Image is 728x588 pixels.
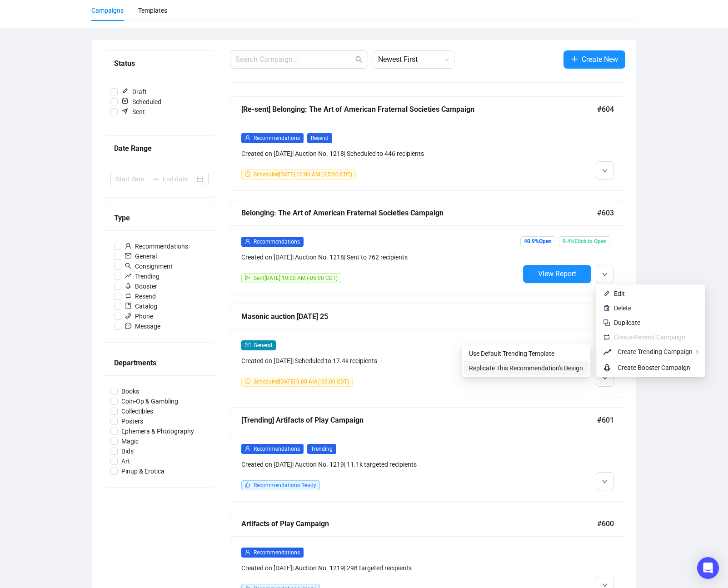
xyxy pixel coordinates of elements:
[121,281,161,291] span: Booster
[121,291,160,301] span: Resend
[618,364,690,371] span: Create Booster Campaign
[118,97,165,107] span: Scheduled
[125,303,131,309] span: book
[152,175,159,183] span: to
[614,290,625,297] span: Edit
[118,87,150,97] span: Draft
[91,5,124,15] div: Campaigns
[245,171,250,177] span: clock-circle
[254,135,300,141] span: Recommendations
[118,107,149,117] span: Sent
[125,323,131,329] span: message
[254,275,338,281] span: Sent [DATE] 10:00 AM (-05:00 CDT)
[121,261,176,271] span: Consignment
[602,479,608,484] span: down
[614,319,640,326] span: Duplicate
[538,269,576,278] span: View Report
[125,273,131,279] span: rise
[114,212,205,224] div: Type
[697,557,719,579] div: Open Intercom Messenger
[118,446,137,456] span: Bids
[469,350,554,357] span: Use Default Trending Template
[307,133,332,143] span: Resend
[118,396,182,406] span: Coin-Op & Gambling
[118,386,143,396] span: Books
[469,364,583,372] span: Replicate This Recommendation's Design
[121,311,157,321] span: Phone
[121,241,192,251] span: Recommendations
[614,304,631,312] span: Delete
[603,347,614,358] span: rise
[241,356,519,366] div: Created on [DATE] | Scheduled to 17.4k recipients
[523,265,591,283] button: View Report
[230,407,625,502] a: [Trending] Artifacts of Play Campaign#601userRecommendationsTrendingCreated on [DATE]| Auction No...
[618,348,693,355] span: Create Trending Campaign
[254,239,300,245] span: Recommendations
[355,56,363,63] span: search
[241,459,519,469] div: Created on [DATE] | Auction No. 1219 | 11.1k targeted recipients
[563,50,625,69] button: Create New
[121,321,164,331] span: Message
[114,143,205,154] div: Date Range
[602,375,608,381] span: down
[118,466,168,476] span: Pinup & Erotica
[307,444,336,454] span: Trending
[571,55,578,63] span: plus
[378,51,449,68] span: Newest First
[603,362,614,373] span: rocket
[602,272,608,277] span: down
[230,96,625,191] a: [Re-sent] Belonging: The Art of American Fraternal Societies Campaign#604userRecommendationsResen...
[597,207,614,219] span: #603
[520,236,555,246] span: 40.9% Open
[603,319,610,326] img: svg+xml;base64,PHN2ZyB4bWxucz0iaHR0cDovL3d3dy53My5vcmcvMjAwMC9zdmciIHdpZHRoPSIyNCIgaGVpZ2h0PSIyNC...
[245,482,250,488] span: like
[602,168,608,174] span: down
[602,583,608,588] span: down
[121,301,161,311] span: Catalog
[118,436,142,446] span: Magic
[245,275,250,280] span: send
[245,342,250,348] span: mail
[121,251,160,261] span: General
[254,379,349,385] span: Scheduled [DATE] 9:00 AM (-05:00 CDT)
[118,406,157,416] span: Collectibles
[241,563,519,573] div: Created on [DATE] | Auction No. 1219 | 298 targeted recipients
[235,54,354,65] input: Search Campaign...
[254,171,352,178] span: Scheduled [DATE] 10:00 AM (-05:00 CDT)
[125,243,131,249] span: user
[118,456,134,466] span: Art
[603,304,610,312] img: svg+xml;base64,PHN2ZyB4bWxucz0iaHR0cDovL3d3dy53My5vcmcvMjAwMC9zdmciIHhtbG5zOnhsaW5rPSJodHRwOi8vd3...
[125,263,131,269] span: search
[230,200,625,294] a: Belonging: The Art of American Fraternal Societies Campaign#603userRecommendationsCreated on [DAT...
[241,414,597,426] div: [Trending] Artifacts of Play Campaign
[241,104,597,115] div: [Re-sent] Belonging: The Art of American Fraternal Societies Campaign
[241,311,597,322] div: Masonic auction [DATE] 25
[125,253,131,259] span: mail
[694,349,700,355] span: right
[125,313,131,319] span: phone
[245,446,250,451] span: user
[603,290,610,297] img: svg+xml;base64,PHN2ZyB4bWxucz0iaHR0cDovL3d3dy53My5vcmcvMjAwMC9zdmciIHhtbG5zOnhsaW5rPSJodHRwOi8vd3...
[241,252,519,262] div: Created on [DATE] | Auction No. 1218 | Sent to 762 recipients
[254,342,272,349] span: General
[245,239,250,244] span: user
[121,271,163,281] span: Trending
[254,549,300,556] span: Recommendations
[597,518,614,529] span: #600
[138,5,167,15] div: Templates
[125,283,131,289] span: rocket
[114,58,205,69] div: Status
[241,518,597,529] div: Artifacts of Play Campaign
[614,334,685,341] span: Create Resend Campaign
[230,304,625,398] a: Masonic auction [DATE] 25#602mailGeneralCreated on [DATE]| Scheduled to 17.4k recipientsclock-cir...
[245,379,250,384] span: clock-circle
[597,414,614,426] span: #601
[118,416,147,426] span: Posters
[245,135,250,140] span: user
[254,482,316,488] span: Recommendations Ready
[603,334,610,341] img: retweet.svg
[118,426,198,436] span: Ephemera & Photography
[152,175,159,183] span: swap-right
[559,236,610,246] span: 9.4% Click to Open
[114,357,205,369] div: Departments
